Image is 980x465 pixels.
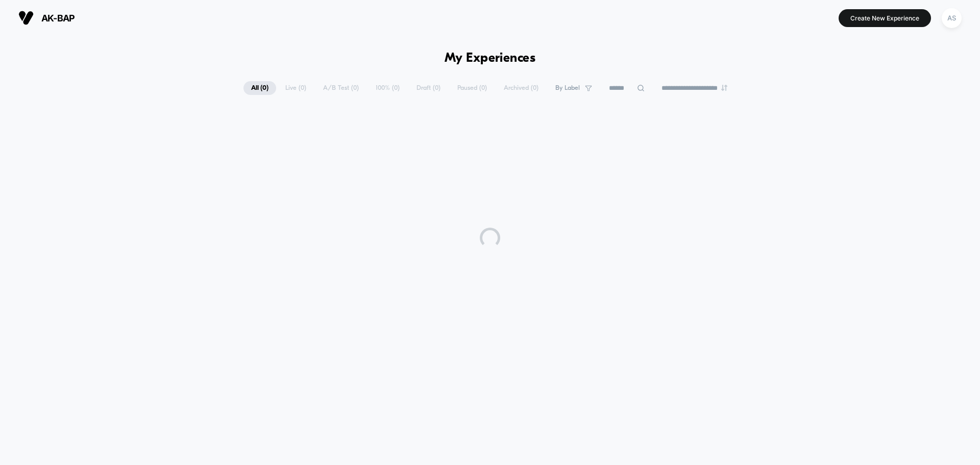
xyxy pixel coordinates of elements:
span: By Label [555,84,580,92]
button: Create New Experience [839,9,931,27]
button: AS [939,8,965,29]
button: ak-bap [15,10,78,26]
span: All ( 0 ) [243,81,276,95]
h1: My Experiences [445,51,536,66]
img: Visually logo [18,10,34,26]
img: end [721,85,727,91]
div: AS [942,8,962,28]
span: ak-bap [41,13,75,23]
